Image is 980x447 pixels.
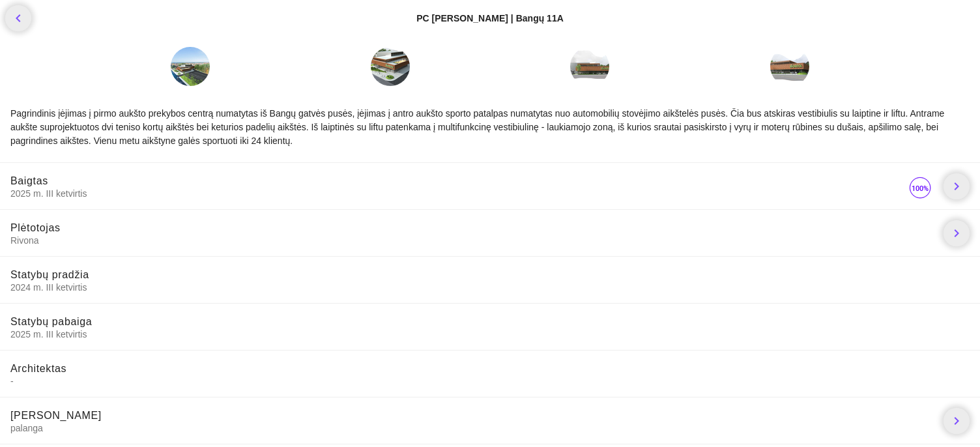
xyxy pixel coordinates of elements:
[10,363,66,374] span: Architektas
[10,175,48,186] span: Baigtas
[10,316,92,327] span: Statybų pabaiga
[10,422,933,434] span: palanga
[944,173,970,199] a: chevron_right
[944,408,970,434] a: chevron_right
[10,328,970,340] span: 2025 m. III ketvirtis
[416,12,564,25] div: PC [PERSON_NAME] | Bangų 11A
[949,413,964,429] i: chevron_right
[10,410,102,421] span: [PERSON_NAME]
[10,235,933,246] span: Rivona
[949,225,964,241] i: chevron_right
[10,188,907,199] span: 2025 m. III ketvirtis
[10,269,89,280] span: Statybų pradžia
[949,179,964,194] i: chevron_right
[10,10,26,26] i: chevron_left
[10,281,970,293] span: 2024 m. III ketvirtis
[10,222,61,233] span: Plėtotojas
[907,175,933,201] img: 100
[944,220,970,246] a: chevron_right
[5,5,31,31] a: chevron_left
[10,375,970,387] span: -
